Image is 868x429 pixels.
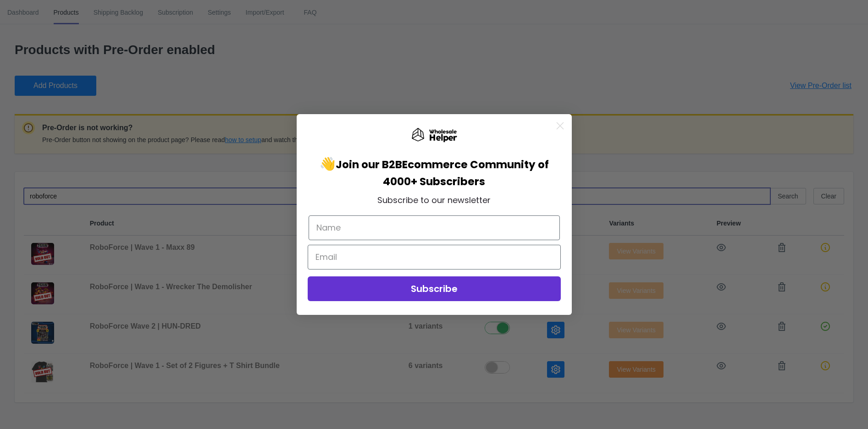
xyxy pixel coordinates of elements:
[411,128,457,143] img: Wholesale Helper Logo
[377,194,491,206] span: Subscribe to our newsletter
[336,157,402,172] span: Join our B2B
[309,215,560,240] input: Name
[320,155,402,173] span: 👋
[308,245,561,269] input: Email
[552,118,568,134] button: Close dialog
[308,276,561,301] button: Subscribe
[383,157,549,189] span: Ecommerce Community of 4000+ Subscribers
